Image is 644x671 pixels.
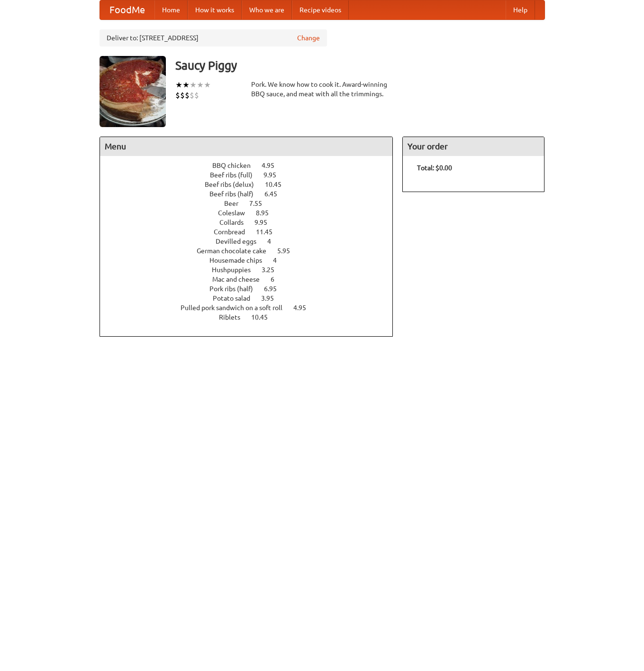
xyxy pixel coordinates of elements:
[197,247,276,255] span: German chocolate cake
[190,90,194,101] li: $
[213,294,291,302] a: Potato salad 3.95
[154,0,188,19] a: Home
[262,266,284,274] span: 3.25
[264,190,287,198] span: 6.45
[264,285,286,293] span: 6.95
[219,219,253,226] span: Collards
[242,0,292,19] a: Who we are
[293,304,316,312] span: 4.95
[209,257,294,264] a: Housemade chips 4
[506,0,535,19] a: Help
[224,200,280,207] a: Beer 7.55
[204,80,211,90] li: ★
[403,137,544,156] h4: Your order
[251,313,277,321] span: 10.45
[188,0,242,19] a: How it works
[265,181,291,188] span: 10.45
[212,162,260,169] span: BBQ chicken
[273,257,286,264] span: 4
[181,304,324,312] a: Pulled pork sandwich on a soft roll 4.95
[194,90,199,101] li: $
[212,162,292,169] a: BBQ chicken 4.95
[254,219,277,226] span: 9.95
[218,209,254,217] span: Coleslaw
[267,238,281,245] span: 4
[277,247,299,255] span: 5.95
[297,33,320,43] a: Change
[212,276,292,283] a: Mac and cheese 6
[185,90,190,101] li: $
[175,80,182,90] li: ★
[263,171,286,179] span: 9.95
[218,209,286,217] a: Coleslaw 8.95
[205,181,299,188] a: Beef ribs (delux) 10.45
[214,228,290,236] a: Cornbread 11.45
[205,181,263,188] span: Beef ribs (delux)
[175,56,545,75] h3: Saucy Piggy
[197,80,204,90] li: ★
[251,80,393,99] div: Pork. We know how to cook it. Award-winning BBQ sauce, and meat with all the trimmings.
[175,90,180,101] li: $
[209,190,295,198] a: Beef ribs (half) 6.45
[212,266,292,274] a: Hushpuppies 3.25
[219,313,285,321] a: Riblets 10.45
[224,200,248,207] span: Beer
[214,228,254,236] span: Cornbread
[216,238,289,245] a: Devilled eggs 4
[212,266,260,274] span: Hushpuppies
[210,171,294,179] a: Beef ribs (full) 9.95
[219,313,250,321] span: Riblets
[271,276,284,283] span: 6
[209,285,294,293] a: Pork ribs (half) 6.95
[417,164,452,172] b: Total: $0.00
[197,247,308,255] a: German chocolate cake 5.95
[100,29,327,46] div: Deliver to: [STREET_ADDRESS]
[100,56,166,127] img: angular.jpg
[219,219,285,226] a: Collards 9.95
[262,162,284,169] span: 4.95
[213,294,260,302] span: Potato salad
[210,171,262,179] span: Beef ribs (full)
[209,257,272,264] span: Housemade chips
[256,209,278,217] span: 8.95
[181,304,292,312] span: Pulled pork sandwich on a soft roll
[100,0,154,19] a: FoodMe
[190,80,197,90] li: ★
[216,238,266,245] span: Devilled eggs
[209,190,263,198] span: Beef ribs (half)
[261,294,283,302] span: 3.95
[249,200,272,207] span: 7.55
[292,0,349,19] a: Recipe videos
[256,228,282,236] span: 11.45
[182,80,190,90] li: ★
[212,276,269,283] span: Mac and cheese
[100,137,393,156] h4: Menu
[180,90,185,101] li: $
[209,285,263,293] span: Pork ribs (half)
